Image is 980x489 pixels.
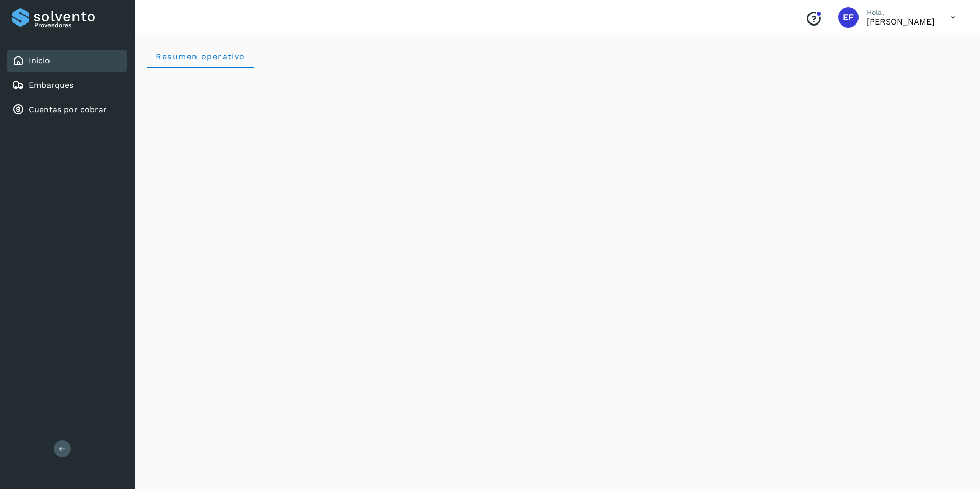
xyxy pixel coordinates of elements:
a: Embarques [29,80,73,90]
a: Inicio [29,56,50,65]
p: Proveedores [34,21,122,29]
a: Cuentas por cobrar [29,105,107,114]
div: Embarques [7,74,127,96]
p: Eduardo Fonseca Sánchez [867,17,935,27]
div: Cuentas por cobrar [7,99,127,121]
span: Resumen operativo [155,52,246,61]
p: Hola, [867,8,935,17]
div: Inicio [7,50,127,72]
